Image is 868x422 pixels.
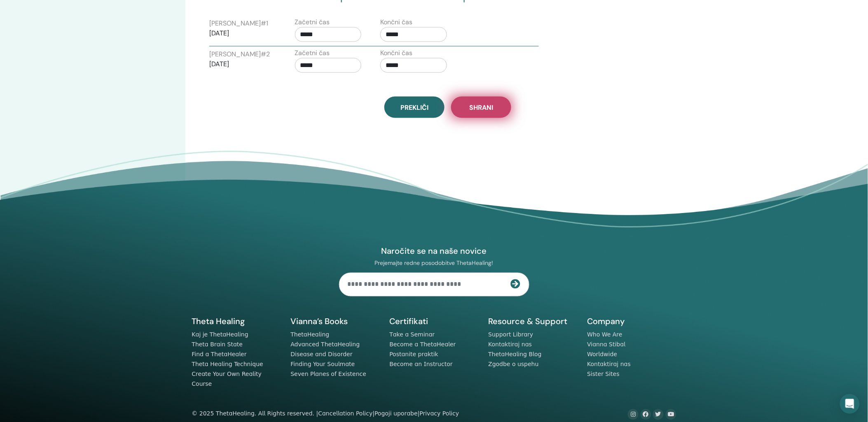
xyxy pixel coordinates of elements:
h5: Certifikati [390,316,479,327]
a: Support Library [489,332,533,338]
span: Prekliči [400,103,428,112]
a: Worldwide [587,351,618,358]
div: © 2025 ThetaHealing. All Rights reserved. | | | [192,409,459,419]
a: Kontaktiraj nas [489,341,532,348]
a: Zgodbe o uspehu [489,361,539,368]
a: Theta Healing Technique [192,361,263,368]
a: Become a ThetaHealer [390,341,456,348]
a: Finding Your Soulmate [291,361,355,368]
label: Začetni čas [295,17,330,27]
a: Cancellation Policy [318,410,372,417]
a: Create Your Own Reality Course [192,371,262,387]
a: Pogoji uporabe [374,410,418,417]
a: Disease and Disorder [291,351,353,358]
a: Postanite praktik [390,351,439,358]
a: Theta Brain State [192,341,243,348]
a: Prekliči [384,97,445,118]
h5: Vianna’s Books [291,316,380,327]
a: Find a ThetaHealer [192,351,247,358]
label: Končni čas [380,17,412,27]
a: Advanced ThetaHealing [291,341,360,348]
div: Open Intercom Messenger [840,394,860,414]
a: Privacy Policy [420,410,459,417]
a: Kontaktiraj nas [587,361,631,368]
a: Vianna Stibal [587,341,626,348]
a: Become an Instructor [390,361,453,368]
h5: Theta Healing [192,316,281,327]
h5: Company [587,316,676,327]
span: Shrani [469,103,493,112]
a: Sister Sites [587,371,620,378]
a: Kaj je ThetaHealing [192,332,248,338]
p: Prejemajte redne posodobitve ThetaHealing! [339,260,529,267]
a: Who We Are [587,332,622,338]
p: [DATE] [209,28,276,38]
a: ThetaHealing Blog [489,351,542,358]
label: [PERSON_NAME] # 1 [209,19,268,28]
label: Začetni čas [295,48,330,58]
a: Take a Seminar [390,332,435,338]
a: Seven Planes of Existence [291,371,367,378]
button: Shrani [451,97,511,118]
p: [DATE] [209,59,276,69]
h4: Naročite se na naše novice [339,246,529,257]
a: ThetaHealing [291,332,330,338]
h5: Resource & Support [489,316,578,327]
label: [PERSON_NAME] # 2 [209,49,270,59]
label: Končni čas [380,48,412,58]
